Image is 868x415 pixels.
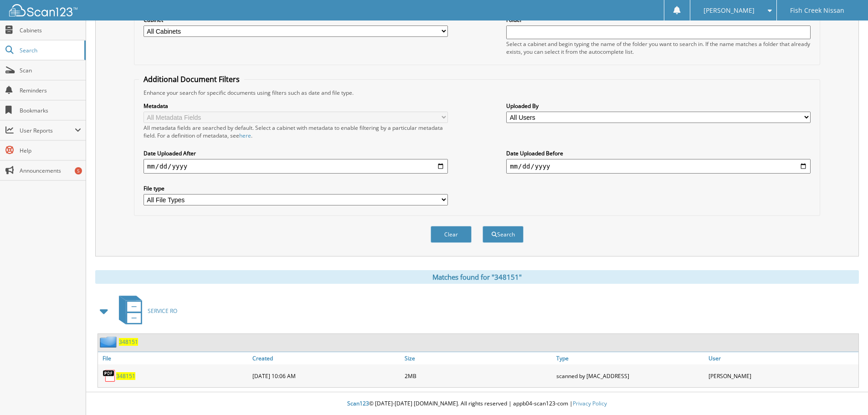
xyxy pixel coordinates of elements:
label: Metadata [144,102,448,110]
div: scanned by [MAC_ADDRESS] [554,367,706,385]
span: Help [20,147,81,154]
span: Cabinets [20,26,81,34]
div: [DATE] 10:06 AM [250,367,402,385]
span: Scan [20,67,81,74]
a: 348151 [119,338,138,346]
a: Privacy Policy [573,400,607,407]
span: SERVICE RO [148,307,177,315]
div: Select a cabinet and begin typing the name of the folder you want to search in. If the name match... [506,40,811,56]
div: All metadata fields are searched by default. Select a cabinet with metadata to enable filtering b... [144,124,448,139]
span: Reminders [20,87,81,94]
span: Scan123 [347,400,369,407]
div: Enhance your search for specific documents using filters such as date and file type. [139,89,815,97]
div: [PERSON_NAME] [706,367,858,385]
span: Fish Creek Nissan [790,8,844,13]
a: User [706,352,858,364]
span: [PERSON_NAME] [704,8,755,13]
div: 5 [75,167,82,174]
img: folder2.png [100,336,119,348]
a: Size [402,352,555,364]
label: Uploaded By [506,102,811,110]
div: © [DATE]-[DATE] [DOMAIN_NAME]. All rights reserved | appb04-scan123-com | [86,393,868,415]
a: 348151 [116,372,135,380]
button: Search [483,226,524,243]
a: SERVICE RO [113,293,177,329]
div: Matches found for "348151" [95,270,859,284]
legend: Additional Document Filters [139,74,244,84]
input: start [144,159,448,174]
input: end [506,159,811,174]
span: Search [20,46,80,54]
span: User Reports [20,127,75,134]
label: Date Uploaded After [144,149,448,157]
img: scan123-logo-white.svg [9,4,77,16]
img: PDF.png [103,369,116,383]
label: Date Uploaded Before [506,149,811,157]
div: 2MB [402,367,555,385]
a: Type [554,352,706,364]
a: here [239,132,251,139]
label: File type [144,184,448,192]
a: Created [250,352,402,364]
button: Clear [431,226,472,243]
span: Announcements [20,167,81,174]
a: File [98,352,250,364]
span: Bookmarks [20,107,81,114]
